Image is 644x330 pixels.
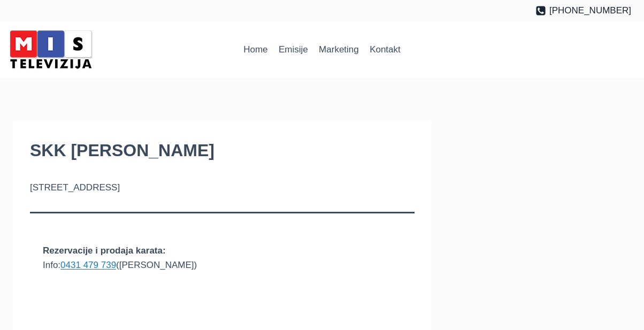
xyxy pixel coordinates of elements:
[238,37,273,63] a: Home
[43,245,166,256] strong: Rezervacije i prodaja karata:
[43,243,402,287] p: Info: ([PERSON_NAME])
[313,37,364,63] a: Marketing
[30,137,415,163] h1: SKK [PERSON_NAME]
[549,3,631,18] span: [PHONE_NUMBER]
[238,37,406,63] nav: Primary
[535,3,631,18] a: [PHONE_NUMBER]
[364,37,406,63] a: Kontakt
[30,180,415,195] p: [STREET_ADDRESS]
[273,37,313,63] a: Emisije
[5,27,96,72] img: MIS Television
[60,260,116,270] a: 0431 479 739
